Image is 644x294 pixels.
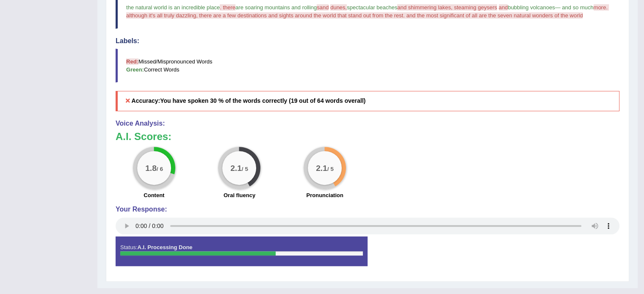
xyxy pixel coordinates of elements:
small: / 5 [242,165,248,172]
small: / 5 [327,165,334,172]
strong: A.I. Processing Done [137,244,192,250]
label: Oral fluency [224,191,255,199]
h4: Labels: [116,37,619,45]
b: Red: [126,58,138,65]
span: and [499,4,508,11]
span: bubbling volcanoes [508,4,555,11]
div: Status: [116,236,368,266]
span: the natural world is an incredible place [126,4,220,11]
label: Pronunciation [306,191,343,199]
span: and shimmering lakes, steaming geysers [397,4,497,11]
span: dunes, [330,4,347,11]
h4: Your Response: [116,206,619,213]
span: — [555,4,561,11]
b: Green: [126,66,144,73]
label: Content [144,191,164,199]
small: / 6 [157,165,163,172]
span: and so much [562,4,593,11]
b: A.I. Scores: [116,131,171,142]
h5: Accuracy: [116,91,619,111]
span: are soaring mountains and rolling [235,4,317,11]
big: 1.8 [145,163,157,173]
h4: Voice Analysis: [116,120,619,127]
span: sand [317,4,329,11]
big: 2.1 [316,163,327,173]
span: spectacular beaches [347,4,397,11]
blockquote: Missed/Mispronounced Words Correct Words [116,49,619,82]
big: 2.1 [231,163,242,173]
span: . there [220,4,235,11]
b: You have spoken 30 % of the words correctly (19 out of 64 words overall) [160,97,365,104]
